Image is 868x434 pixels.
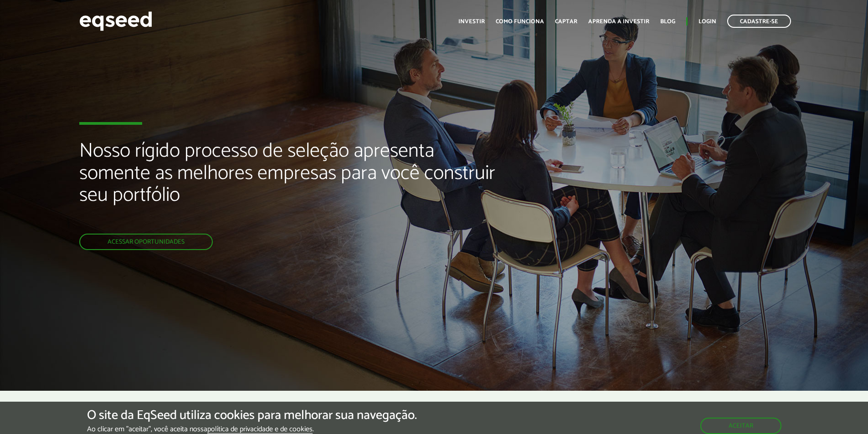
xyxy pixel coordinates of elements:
[79,140,500,234] h2: Nosso rígido processo de seleção apresenta somente as melhores empresas para você construir seu p...
[555,19,577,25] a: Captar
[79,9,152,33] img: EqSeed
[660,19,675,25] a: Blog
[588,19,649,25] a: Aprenda a investir
[496,19,544,25] a: Como funciona
[207,426,313,434] a: política de privacidade e de cookies
[700,418,781,434] button: Aceitar
[727,15,791,28] a: Cadastre-se
[458,19,485,25] a: Investir
[87,425,417,434] p: Ao clicar em "aceitar", você aceita nossa .
[87,408,417,423] h5: O site da EqSeed utiliza cookies para melhorar sua navegação.
[79,234,213,250] a: Acessar oportunidades
[699,19,716,25] a: Login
